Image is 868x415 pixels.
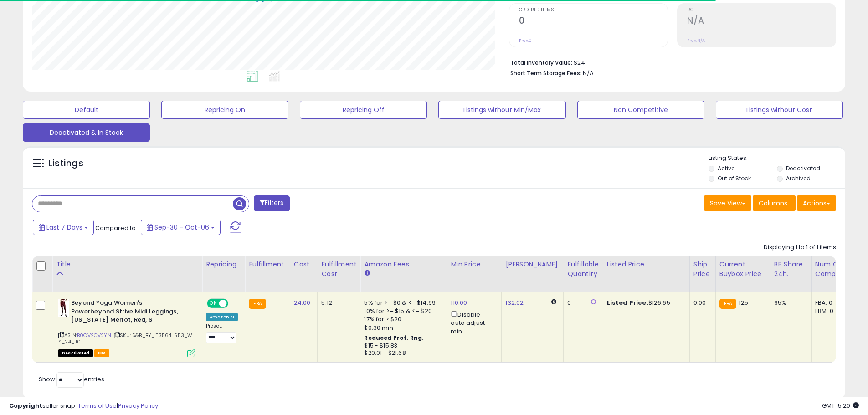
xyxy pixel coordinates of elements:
[364,260,443,269] div: Amazon Fees
[451,309,494,336] div: Disable auto adjust min
[78,401,117,410] a: Terms of Use
[797,195,836,211] button: Actions
[759,199,787,208] span: Columns
[510,56,829,67] li: $24
[294,260,314,269] div: Cost
[58,349,93,357] span: All listings that are unavailable for purchase on Amazon for any reason other than out-of-stock
[693,299,709,307] div: 0.00
[815,299,845,307] div: FBA: 0
[822,401,859,410] span: 2025-10-14 15:20 GMT
[693,260,712,279] div: Ship Price
[77,332,111,339] a: B0CV2CV2YN
[364,315,440,323] div: 17% for > $20
[510,69,581,77] b: Short Term Storage Fees:
[33,220,94,235] button: Last 7 Days
[206,260,241,269] div: Repricing
[607,299,683,307] div: $126.65
[254,195,289,211] button: Filters
[364,299,440,307] div: 5% for >= $0 & <= $14.99
[583,69,594,77] span: N/A
[567,260,599,279] div: Fulfillable Quantity
[364,342,440,350] div: $15 - $15.83
[519,15,668,28] h2: 0
[451,298,467,307] a: 110.00
[753,195,796,211] button: Columns
[687,15,836,28] h2: N/A
[58,299,69,317] img: 314hrJ3ZjiL._SL40_.jpg
[451,260,498,269] div: Min Price
[95,224,137,232] span: Compared to:
[364,349,440,357] div: $20.01 - $21.68
[786,164,820,172] label: Deactivated
[48,157,83,170] h5: Listings
[774,299,804,307] div: 95%
[23,123,150,142] button: Deactivated & In Stock
[718,174,751,182] label: Out of Stock
[161,101,288,119] button: Repricing On
[9,401,42,410] strong: Copyright
[815,260,848,279] div: Num of Comp.
[709,154,845,163] p: Listing States:
[321,299,353,307] div: 5.12
[56,260,198,269] div: Title
[118,401,158,410] a: Privacy Policy
[510,59,572,67] b: Total Inventory Value:
[154,223,209,232] span: Sep-30 - Oct-06
[9,402,158,410] div: seller snap | |
[206,313,238,321] div: Amazon AI
[58,332,192,345] span: | SKU: S&B_BY_IT3564-553_W S_24_110
[141,220,221,235] button: Sep-30 - Oct-06
[704,195,751,211] button: Save View
[716,101,843,119] button: Listings without Cost
[719,299,736,309] small: FBA
[438,101,565,119] button: Listings without Min/Max
[227,300,241,307] span: OFF
[249,260,286,269] div: Fulfillment
[687,38,705,43] small: Prev: N/A
[94,349,110,357] span: FBA
[208,300,219,307] span: ON
[719,260,766,279] div: Current Buybox Price
[577,101,704,119] button: Non Competitive
[206,323,238,343] div: Preset:
[58,299,195,356] div: ASIN:
[71,299,182,327] b: Beyond Yoga Women's Powerbeyond Strive Midi Leggings, [US_STATE] Merlot, Red, S
[718,164,734,172] label: Active
[519,8,668,13] span: Ordered Items
[23,101,150,119] button: Default
[505,260,560,269] div: [PERSON_NAME]
[764,243,836,252] div: Displaying 1 to 1 of 1 items
[774,260,807,279] div: BB Share 24h.
[300,101,427,119] button: Repricing Off
[567,299,596,307] div: 0
[364,334,424,342] b: Reduced Prof. Rng.
[607,298,648,307] b: Listed Price:
[687,8,836,13] span: ROI
[249,299,266,309] small: FBA
[739,298,748,307] span: 125
[294,298,311,307] a: 24.00
[46,223,82,232] span: Last 7 Days
[321,260,356,279] div: Fulfillment Cost
[607,260,686,269] div: Listed Price
[786,174,811,182] label: Archived
[364,269,370,277] small: Amazon Fees.
[364,324,440,332] div: $0.30 min
[364,307,440,315] div: 10% for >= $15 & <= $20
[39,375,104,384] span: Show: entries
[815,307,845,315] div: FBM: 0
[519,38,532,43] small: Prev: 0
[505,298,524,307] a: 132.02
